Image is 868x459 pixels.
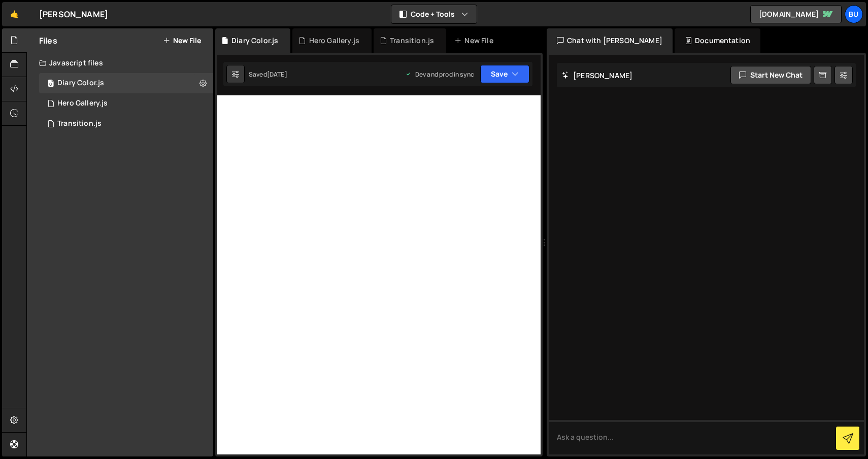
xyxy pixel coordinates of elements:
div: Diary Color.js [231,36,278,46]
div: Chat with [PERSON_NAME] [547,28,673,53]
div: 17072/47533.js [39,73,213,93]
a: 🤙 [2,2,27,26]
div: [PERSON_NAME] [39,8,108,20]
div: Hero Gallery.js [57,99,108,108]
div: 17072/47624.js [39,114,213,134]
a: Bu [845,5,863,23]
span: 0 [48,80,54,88]
button: Code + Tools [391,5,477,23]
h2: Files [39,35,57,46]
button: New File [163,37,201,45]
div: Documentation [675,28,760,53]
button: Save [480,65,529,83]
div: 17072/46993.js [39,93,213,114]
div: Hero Gallery.js [309,36,359,46]
button: Start new chat [730,66,811,84]
a: [DOMAIN_NAME] [750,5,842,23]
h2: [PERSON_NAME] [562,70,632,80]
div: Transition.js [390,36,434,46]
div: [DATE] [267,70,287,79]
div: Javascript files [27,53,213,73]
div: Transition.js [57,119,102,128]
div: New File [454,36,497,46]
div: Diary Color.js [57,79,104,88]
div: Dev and prod in sync [405,70,474,79]
div: Saved [249,70,287,79]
